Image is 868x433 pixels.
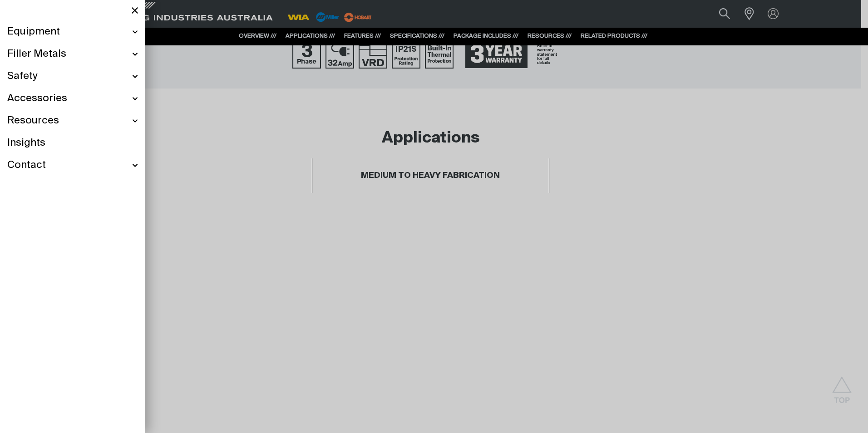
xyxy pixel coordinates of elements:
[7,70,37,83] span: Safety
[7,114,59,128] span: Resources
[7,48,66,61] span: Filler Metals
[7,88,138,110] a: Accessories
[7,159,46,172] span: Contact
[7,21,138,43] a: Equipment
[7,43,138,65] a: Filler Metals
[7,92,67,105] span: Accessories
[7,137,45,150] span: Insights
[7,65,138,88] a: Safety
[7,132,138,154] a: Insights
[7,154,138,177] a: Contact
[7,110,138,132] a: Resources
[7,25,60,39] span: Equipment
